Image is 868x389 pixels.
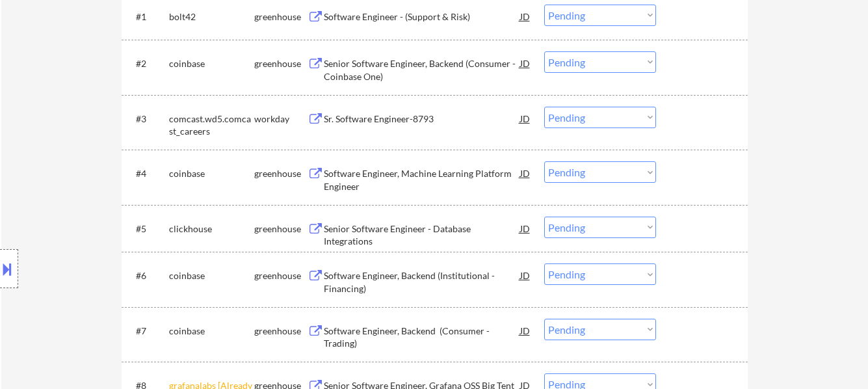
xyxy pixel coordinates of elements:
div: greenhouse [254,10,308,23]
div: #1 [136,10,159,23]
div: JD [519,319,532,342]
div: JD [519,263,532,287]
div: Sr. Software Engineer-8793 [324,113,520,126]
div: greenhouse [254,222,308,235]
div: workday [254,113,308,126]
div: greenhouse [254,269,308,282]
div: Senior Software Engineer, Backend (Consumer - Coinbase One) [324,57,520,83]
div: Senior Software Engineer - Database Integrations [324,222,520,248]
div: Software Engineer, Machine Learning Platform Engineer [324,167,520,193]
div: Software Engineer, Backend (Consumer - Trading) [324,325,520,350]
div: greenhouse [254,57,308,70]
div: JD [519,161,532,185]
div: Software Engineer - (Support & Risk) [324,10,520,23]
div: #2 [136,57,159,70]
div: JD [519,5,532,28]
div: bolt42 [169,10,254,23]
div: JD [519,51,532,75]
div: coinbase [169,57,254,70]
div: greenhouse [254,325,308,338]
div: greenhouse [254,167,308,180]
div: JD [519,217,532,240]
div: Software Engineer, Backend (Institutional - Financing) [324,269,520,295]
div: JD [519,107,532,130]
